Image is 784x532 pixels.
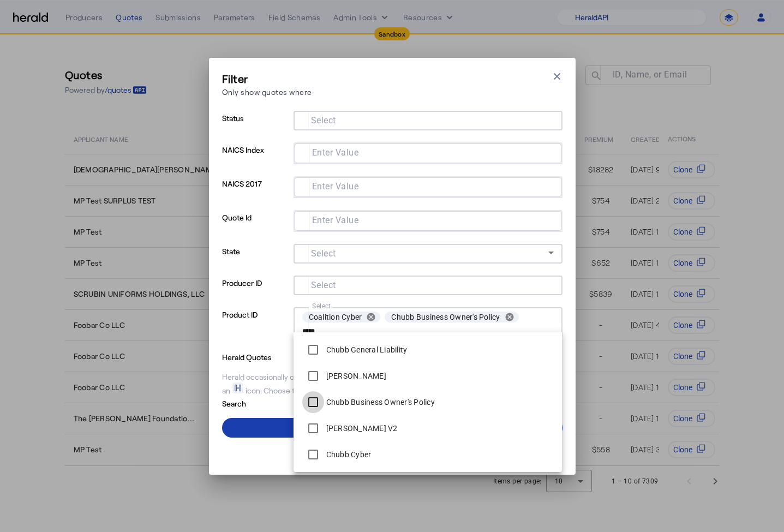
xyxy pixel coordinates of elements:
mat-label: Select [311,248,336,258]
label: Chubb Cyber [324,449,372,460]
mat-label: Enter Value [312,214,359,225]
p: NAICS 2017 [222,176,289,210]
p: Product ID [222,307,289,350]
mat-chip-grid: Selection [303,146,553,159]
mat-label: Select [311,115,336,125]
p: NAICS Index [222,142,289,176]
mat-label: Select [312,302,331,309]
span: Chubb Business Owner's Policy [391,312,500,322]
label: [PERSON_NAME] [324,370,386,381]
p: Producer ID [222,276,289,307]
button: remove Chubb Business Owner's Policy [500,312,519,322]
mat-chip-grid: Selection [302,278,554,291]
label: Chubb Business Owner's Policy [324,397,435,408]
mat-label: Enter Value [312,147,359,157]
button: Clear All Filters [222,442,562,462]
div: Herald occasionally creates quotes on your behalf for testing purposes, which will be shown with ... [222,372,562,396]
mat-chip-grid: Selection [302,113,554,126]
mat-chip-grid: Selection [302,309,554,338]
p: Status [222,111,289,142]
p: Search [222,396,307,409]
h3: Filter [222,71,312,86]
p: State [222,244,289,276]
p: Quote Id [222,210,289,244]
span: Coalition Cyber [309,312,362,322]
p: Herald Quotes [222,350,307,363]
mat-chip-grid: Selection [303,213,553,226]
mat-chip-grid: Selection [303,180,553,193]
mat-label: Enter Value [312,181,359,191]
p: Only show quotes where [222,86,312,98]
mat-label: Select [311,279,336,290]
button: Apply Filters [222,418,562,438]
label: Chubb General Liability [324,344,408,355]
button: remove Coalition Cyber [362,312,380,322]
label: [PERSON_NAME] V2 [324,423,398,434]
